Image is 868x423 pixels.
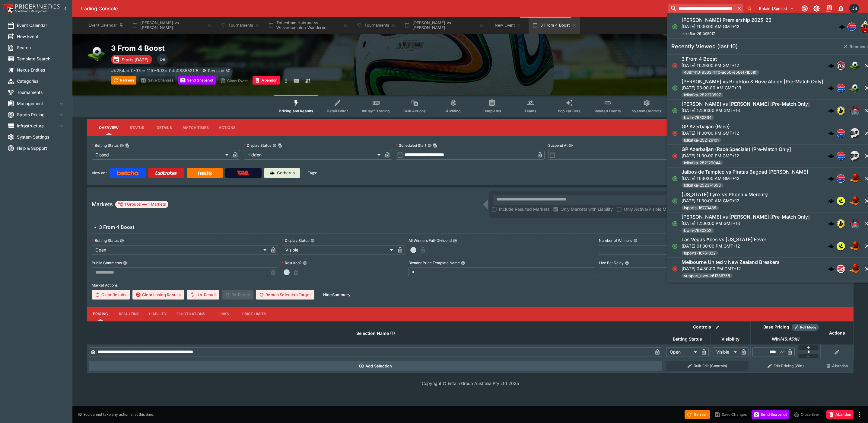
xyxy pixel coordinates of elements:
[99,224,134,230] h6: 3 From 4 Boost
[682,115,714,121] span: bwin-7680364
[847,2,861,15] button: Daniel Beswick
[848,23,856,30] img: lclkafka.png
[353,17,399,34] button: Tournaments
[256,290,314,300] button: Remap Selection Target
[277,170,295,176] p: Cerberus
[310,239,315,243] button: Display Status
[664,321,750,333] th: Controls
[672,221,678,227] svg: Open
[682,23,771,29] p: [DATE] 11:00:00 AM GMT+12
[792,324,819,331] div: Show/hide Price Roll mode configuration.
[433,143,437,148] button: Copy To Clipboard
[129,17,215,34] button: [PERSON_NAME] vs [PERSON_NAME]
[561,206,613,212] span: Only Markets with Liability
[672,108,678,114] svg: Open
[327,109,348,113] span: Detail Editor
[828,266,834,272] img: logo-cerberus.svg
[111,76,136,85] button: Refresh
[682,107,810,114] p: [DATE] 12:00:00 PM GMT+13
[828,85,834,91] img: logo-cerberus.svg
[178,120,214,135] button: Match Times
[682,137,721,143] span: lclkafka-252129101
[828,243,834,249] div: cerberus
[682,56,717,62] h6: 3 From 4 Boost
[849,240,861,252] img: basketball.png
[714,323,721,331] button: Bulk edit
[821,321,853,344] th: Actions
[599,260,624,265] p: Live Bet Delay
[396,143,426,148] p: Scheduled Start
[828,243,834,249] img: logo-cerberus.svg
[17,22,65,28] span: Event Calendar
[837,220,845,228] div: bwin
[282,238,309,243] p: Display Status
[755,4,798,13] button: Select Tenant
[244,143,271,148] p: Display Status
[682,31,715,36] span: lclkafka-251095917
[839,24,845,30] div: cerberus
[828,85,834,91] div: cerberus
[274,95,666,117] div: Event type filters
[837,152,845,160] img: lclkafka.png
[837,152,845,160] div: lclkafka
[856,411,863,418] button: more
[489,17,527,34] button: New Event
[178,76,216,85] button: Send Snapshot
[682,123,730,130] h6: GP Azerbaijan (Race)
[752,410,789,419] button: Send Snapshot
[265,17,351,34] button: Tottenham Hotspur vs Wolverhampton Wanderers
[272,143,277,148] button: Display StatusCopy To Clipboard
[282,260,301,265] p: Resulted?
[278,143,282,148] button: Copy To Clipboard
[672,153,678,159] svg: Closed
[208,67,231,74] p: Revision 50
[117,171,138,175] img: Betcha
[849,263,861,275] img: basketball.png
[682,236,766,243] h6: Las Vegas Aces vs [US_STATE] Fever
[244,150,383,160] div: Hidden
[17,33,65,40] span: New Event
[849,4,859,13] div: Daniel Beswick
[237,171,250,175] img: TabNZ
[837,107,845,115] div: bwin
[529,17,580,34] button: 3 From 4 Boost
[826,410,854,419] button: Abandon
[682,69,759,75] span: 468ff410-9363-11f0-ad50-e56ef71b5fff
[828,108,834,114] img: logo-cerberus.svg
[122,56,148,63] p: Starts [DATE]
[625,261,629,265] button: Live Bet Delay
[666,347,699,357] div: Open
[120,239,124,243] button: Betting Status
[282,245,395,255] div: Visible
[92,281,849,290] label: Market Actions
[682,130,739,136] p: [DATE] 11:00:00 PM GMT+12
[799,3,810,14] button: Connected to PK
[428,143,432,148] button: Scheduled StartCopy To Clipboard
[672,62,678,69] svg: Closed
[828,221,834,227] div: cerberus
[837,242,845,251] div: lsports
[837,107,845,115] img: bwin.png
[837,84,845,92] div: lclkafka
[87,307,114,321] button: Pricing
[17,111,58,118] span: Sports Pricing
[682,273,733,279] span: sr:sport_event:61386755
[401,17,488,34] button: [PERSON_NAME] vs [PERSON_NAME]
[682,197,768,204] p: [DATE] 11:30:00 AM GMT+12
[849,172,861,184] img: basketball.png
[713,347,739,357] div: Visible
[320,290,354,300] button: HideSummary
[682,250,718,256] span: lsports-16761022
[828,175,834,181] div: cerberus
[17,123,58,129] span: Infrastructure
[270,171,275,175] img: Cerberus
[822,361,851,371] button: Abandon
[765,335,806,343] span: Win(45.45%)
[682,85,823,91] p: [DATE] 03:00:00 AM GMT+13
[828,108,834,114] div: cerberus
[92,143,119,148] p: Betting Status
[682,62,759,68] p: [DATE] 11:29:00 PM GMT+12
[483,109,501,113] span: Templates
[828,266,834,272] div: cerberus
[253,76,280,85] button: Abandon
